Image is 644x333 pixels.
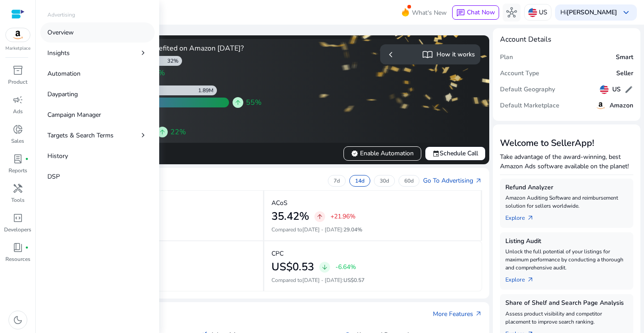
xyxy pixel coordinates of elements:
[505,238,628,245] h5: Listing Audit
[13,124,23,135] span: donut_small
[423,176,482,185] a: Go To Advertisingarrow_outward
[271,226,474,234] p: Compared to :
[13,213,23,223] span: code_blocks
[539,4,547,20] p: US
[500,102,559,110] h5: Default Marketplace
[624,85,633,94] span: edit
[560,9,617,16] p: Hi
[25,157,29,161] span: fiber_manual_record
[343,277,364,284] span: US$0.57
[351,149,414,158] span: Enable Automation
[159,128,166,136] span: arrow_upward
[527,214,534,222] span: arrow_outward
[595,100,606,111] img: amazon.svg
[271,260,314,273] h2: US$0.53
[616,70,633,77] h5: Seller
[302,226,342,233] span: [DATE] - [DATE]
[47,28,74,37] p: Overview
[621,7,631,18] span: keyboard_arrow_down
[234,99,241,106] span: arrow_upward
[330,213,356,220] p: +21.96%
[302,277,342,284] span: [DATE] - [DATE]
[167,57,182,64] div: 32%
[500,54,513,61] h5: Plan
[527,276,534,283] span: arrow_outward
[170,127,186,137] span: 22%
[11,137,24,145] p: Sales
[13,65,23,76] span: inventory_2
[503,4,521,21] button: hub
[139,131,148,140] span: chevron_right
[380,177,389,184] p: 30d
[25,246,29,249] span: fiber_manual_record
[505,210,541,222] a: Explorearrow_outward
[456,9,465,17] span: chat
[343,226,362,233] span: 29.04%
[432,150,440,157] span: event
[5,255,30,263] p: Resources
[505,194,628,210] p: Amazon Auditing Software and reimbursement solution for sellers worldwide.
[8,78,27,86] p: Product
[500,86,555,94] h5: Default Geography
[452,5,499,20] button: chatChat Now
[13,94,23,105] span: campaign
[271,210,309,223] h2: 35.42%
[5,45,30,52] p: Marketplace
[6,28,30,42] img: amazon.svg
[475,310,482,317] span: arrow_outward
[47,172,60,181] p: DSP
[335,264,356,270] p: -6.64%
[139,48,148,57] span: chevron_right
[404,177,414,184] p: 60d
[505,310,628,326] p: Assess product visibility and competitor placement to improve search ranking.
[506,7,517,18] span: hub
[321,264,328,271] span: arrow_downward
[343,146,421,161] button: verifiedEnable Automation
[505,248,628,272] p: Unlock the full potential of your listings for maximum performance by conducting a thorough and c...
[425,146,486,161] button: eventSchedule Call
[616,54,633,61] h5: Smart
[505,272,541,284] a: Explorearrow_outward
[13,154,23,164] span: lab_profile
[475,177,482,184] span: arrow_outward
[610,102,633,110] h5: Amazon
[422,49,433,60] span: import_contacts
[47,69,80,78] p: Automation
[246,97,262,108] span: 55%
[500,70,539,77] h5: Account Type
[13,242,23,253] span: book_4
[412,5,447,21] span: What's New
[500,152,633,171] p: Take advantage of the award-winning, best Amazon Ads software available on the planet!
[11,196,25,204] p: Tools
[271,249,284,258] p: CPC
[467,8,495,17] span: Chat Now
[47,110,101,120] p: Campaign Manager
[13,107,23,115] p: Ads
[567,8,617,17] b: [PERSON_NAME]
[528,8,537,17] img: us.svg
[13,315,23,325] span: dark_mode
[4,226,31,234] p: Developers
[500,35,633,44] h4: Account Details
[505,184,628,192] h5: Refund Analyzer
[271,276,475,284] p: Compared to :
[334,177,340,184] p: 7d
[500,138,633,149] h3: Welcome to SellerApp!
[271,198,288,208] p: ACoS
[47,151,68,161] p: History
[433,309,482,319] a: More Featuresarrow_outward
[505,299,628,307] h5: Share of Shelf and Search Page Analysis
[600,85,609,94] img: us.svg
[436,51,475,59] h5: How it works
[351,150,358,157] span: verified
[316,213,323,220] span: arrow_upward
[13,183,23,194] span: handyman
[8,166,27,175] p: Reports
[47,11,75,19] p: Advertising
[47,48,70,58] p: Insights
[612,86,621,94] h5: US
[198,87,217,94] div: 1.89M
[432,149,478,158] span: Schedule Call
[47,131,114,140] p: Targets & Search Terms
[386,49,396,60] span: chevron_left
